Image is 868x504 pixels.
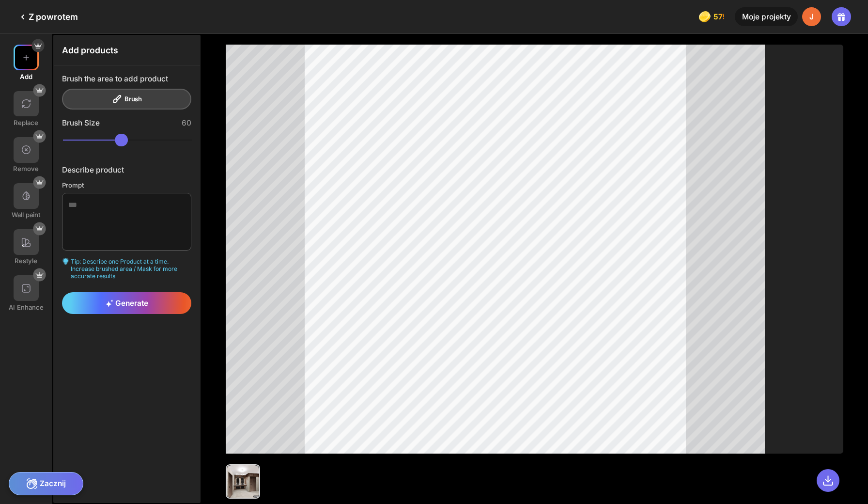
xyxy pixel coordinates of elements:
[9,303,44,311] div: AI Enhance
[62,118,100,127] div: Brush Size
[62,74,168,83] div: Brush the area to add product
[13,165,39,173] div: Remove
[17,11,78,23] div: Z powrotem
[735,7,797,27] div: Moje projekty
[106,299,148,308] span: Generate
[54,35,200,65] div: Add products
[12,211,40,219] div: Wall paint
[20,73,32,80] div: Add
[802,7,821,27] div: J
[182,118,191,127] div: 60
[62,165,191,174] div: Describe product
[9,472,84,495] div: Zacznij
[62,258,69,265] img: textarea-hint-icon.svg
[14,119,38,126] div: Replace
[62,258,191,280] div: Tip: Describe one Product at a time. Increase brushed area / Mask for more accurate results
[62,181,191,189] div: Prompt
[713,13,725,21] span: 5757
[15,257,37,265] div: Restyle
